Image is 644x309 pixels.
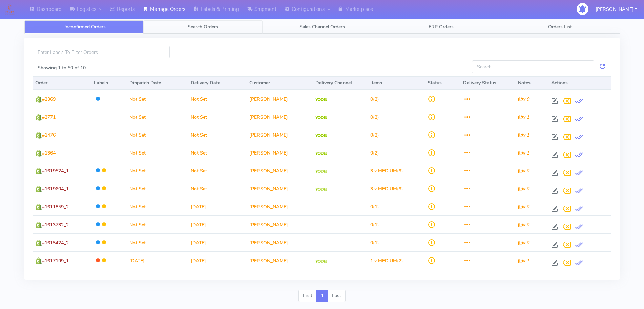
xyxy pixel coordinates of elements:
span: (9) [370,168,403,174]
i: x 1 [518,132,529,138]
img: Yodel [315,152,327,155]
td: Not Set [127,180,188,198]
td: Not Set [188,108,247,126]
td: Not Set [127,162,188,180]
td: Not Set [127,198,188,215]
input: Enter Labels To Filter Orders [33,46,170,58]
th: Order [33,76,91,90]
th: Dispatch Date [127,76,188,90]
span: 0 [370,204,373,210]
span: (2) [370,96,379,102]
span: 0 [370,132,373,138]
th: Delivery Channel [313,76,368,90]
img: Yodel [315,98,327,101]
span: #1615424_2 [42,240,69,246]
td: Not Set [188,90,247,108]
span: (2) [370,114,379,120]
span: (9) [370,186,403,192]
button: [PERSON_NAME] [590,2,642,16]
span: (1) [370,240,379,246]
td: Not Set [127,108,188,126]
i: x 0 [518,186,529,192]
span: #1619604_1 [42,186,69,192]
th: Delivery Status [460,76,515,90]
span: (2) [370,150,379,156]
span: #2369 [42,96,56,102]
td: Not Set [127,215,188,233]
span: 0 [370,222,373,228]
span: Unconfirmed Orders [62,24,106,30]
span: #1364 [42,150,56,156]
td: [PERSON_NAME] [247,215,313,233]
span: Search Orders [188,24,218,30]
td: Not Set [188,162,247,180]
i: x 0 [518,168,529,174]
span: (1) [370,222,379,228]
i: x 0 [518,222,529,228]
td: [DATE] [127,251,188,269]
th: Items [368,76,425,90]
i: x 0 [518,96,529,102]
td: Not Set [188,126,247,144]
td: [PERSON_NAME] [247,90,313,108]
td: Not Set [127,126,188,144]
span: #1619524_1 [42,168,69,174]
span: 3 x MEDIUM [370,168,397,174]
span: Orders List [548,24,572,30]
td: [PERSON_NAME] [247,108,313,126]
th: Customer [247,76,313,90]
td: [DATE] [188,215,247,233]
td: Not Set [188,180,247,198]
td: [PERSON_NAME] [247,162,313,180]
td: [DATE] [188,198,247,215]
span: #2771 [42,114,56,120]
td: Not Set [127,144,188,162]
span: #1613732_2 [42,222,69,228]
td: Not Set [127,90,188,108]
img: Yodel [315,134,327,137]
th: Labels [91,76,127,90]
td: Not Set [127,233,188,251]
span: 1 x MEDIUM [370,257,397,264]
input: Search [472,60,594,73]
td: [PERSON_NAME] [247,144,313,162]
span: 0 [370,150,373,156]
span: #1611859_2 [42,204,69,210]
td: [DATE] [188,251,247,269]
span: #1476 [42,132,56,138]
th: Status [425,76,460,90]
span: 0 [370,96,373,102]
label: Showing 1 to 50 of 10 [38,64,86,71]
ul: Tabs [24,20,620,34]
img: Yodel [315,260,327,263]
i: x 1 [518,150,529,156]
th: Actions [548,76,611,90]
span: (2) [370,257,403,264]
td: [DATE] [188,233,247,251]
span: #1617199_1 [42,257,69,264]
img: Yodel [315,170,327,173]
img: Yodel [315,188,327,191]
span: 0 [370,114,373,120]
i: x 0 [518,204,529,210]
img: Yodel [315,116,327,119]
td: [PERSON_NAME] [247,198,313,215]
td: [PERSON_NAME] [247,126,313,144]
span: (2) [370,132,379,138]
span: 3 x MEDIUM [370,186,397,192]
i: x 1 [518,114,529,120]
td: [PERSON_NAME] [247,251,313,269]
i: x 1 [518,257,529,264]
span: ERP Orders [429,24,454,30]
span: Sales Channel Orders [299,24,345,30]
span: 0 [370,240,373,246]
a: 1 [316,290,328,302]
th: Notes [515,76,548,90]
i: x 0 [518,240,529,246]
td: Not Set [188,144,247,162]
td: [PERSON_NAME] [247,180,313,198]
th: Delivery Date [188,76,247,90]
span: (1) [370,204,379,210]
td: [PERSON_NAME] [247,233,313,251]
